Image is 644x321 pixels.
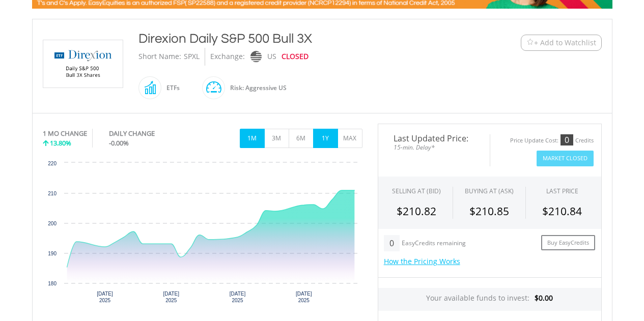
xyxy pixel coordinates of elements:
[50,138,71,148] span: 13.80%
[313,129,338,148] button: 1Y
[161,76,180,100] div: ETFs
[465,187,514,195] span: BUYING AT (ASK)
[386,134,482,142] span: Last Updated Price:
[109,129,189,138] div: DAILY CHANGE
[575,137,594,144] div: Credits
[561,134,573,145] div: 0
[386,142,482,152] span: 15-min. Delay*
[210,48,245,66] div: Exchange:
[542,204,582,218] span: $210.84
[138,30,458,48] div: Direxion Daily S&P 500 Bull 3X
[289,129,314,148] button: 6M
[264,129,289,148] button: 3M
[521,35,602,51] button: Watchlist + Add to Watchlist
[43,158,362,310] div: Chart. Highcharts interactive chart.
[48,191,57,196] text: 210
[338,129,362,148] button: MAX
[48,221,57,226] text: 200
[229,291,245,303] text: [DATE] 2025
[546,187,578,195] div: LAST PRICE
[163,291,179,303] text: [DATE] 2025
[250,51,261,63] img: nasdaq.png
[45,40,121,87] img: EQU.US.SPXL.png
[184,48,200,66] div: SPXL
[378,288,601,311] div: Your available funds to invest:
[109,138,129,148] span: -0.00%
[392,187,441,195] div: SELLING AT (BID)
[240,129,265,148] button: 1M
[469,204,509,218] span: $210.85
[537,151,594,166] button: Market Closed
[267,48,276,66] div: US
[384,256,460,266] a: How the Pricing Works
[526,39,534,46] img: Watchlist
[384,235,400,251] div: 0
[282,48,309,66] div: CLOSED
[43,129,87,138] div: 1 MO CHANGE
[225,76,287,100] div: Risk: Aggressive US
[138,48,181,66] div: Short Name:
[296,291,312,303] text: [DATE] 2025
[97,291,113,303] text: [DATE] 2025
[541,235,595,251] a: Buy EasyCredits
[48,161,57,166] text: 220
[510,137,558,144] div: Price Update Cost:
[48,251,57,256] text: 190
[535,293,553,303] span: $0.00
[402,240,466,248] div: EasyCredits remaining
[397,204,436,218] span: $210.82
[534,38,596,48] span: + Add to Watchlist
[43,158,362,310] svg: Interactive chart
[48,281,57,286] text: 180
